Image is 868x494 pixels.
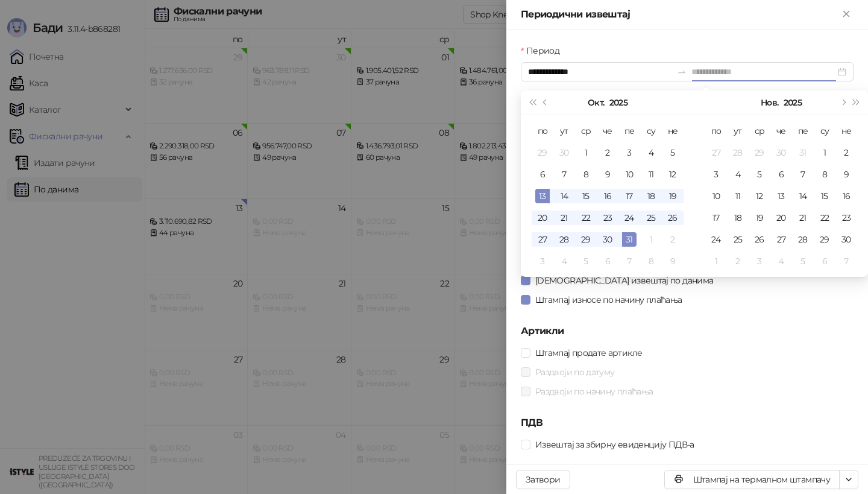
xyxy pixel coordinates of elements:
[640,142,662,163] td: 2025-10-04
[665,167,680,182] div: 12
[553,229,575,250] td: 2025-10-28
[575,229,597,250] td: 2025-10-29
[677,67,687,77] span: to
[705,120,727,142] th: по
[814,207,835,229] td: 2025-11-22
[731,145,745,160] div: 28
[521,324,854,338] h5: Артикли
[579,232,593,247] div: 29
[530,274,718,287] span: [DEMOGRAPHIC_DATA] извештај по данима
[814,229,835,250] td: 2025-11-29
[600,211,615,225] div: 23
[749,185,770,207] td: 2025-11-12
[662,163,684,185] td: 2025-10-12
[752,189,767,203] div: 12
[662,120,684,142] th: не
[850,90,863,115] button: Следећа година (Control + right)
[770,163,792,185] td: 2025-11-06
[597,120,618,142] th: че
[579,211,593,225] div: 22
[792,207,814,229] td: 2025-11-21
[784,90,802,115] button: Изабери годину
[535,189,550,203] div: 13
[814,250,835,272] td: 2025-12-06
[535,232,550,247] div: 27
[839,232,854,247] div: 30
[839,167,854,182] div: 9
[727,163,749,185] td: 2025-11-04
[532,207,553,229] td: 2025-10-20
[770,142,792,163] td: 2025-10-30
[640,229,662,250] td: 2025-11-01
[640,120,662,142] th: су
[539,90,552,115] button: Претходни месец (PageUp)
[644,232,658,247] div: 1
[521,416,854,430] h5: ПДВ
[792,185,814,207] td: 2025-11-14
[665,211,680,225] div: 26
[579,167,593,182] div: 8
[749,229,770,250] td: 2025-11-26
[597,142,618,163] td: 2025-10-02
[835,250,857,272] td: 2025-12-07
[727,250,749,272] td: 2025-12-02
[705,229,727,250] td: 2025-11-24
[528,65,672,78] input: Период
[579,254,593,268] div: 5
[731,189,745,203] div: 11
[817,254,832,268] div: 6
[597,229,618,250] td: 2025-10-30
[662,229,684,250] td: 2025-11-02
[774,211,788,225] div: 20
[644,145,658,160] div: 4
[609,90,627,115] button: Изабери годину
[588,90,604,115] button: Изабери месец
[600,189,615,203] div: 16
[839,7,854,22] button: Close
[535,254,550,268] div: 3
[575,185,597,207] td: 2025-10-15
[532,185,553,207] td: 2025-10-13
[575,207,597,229] td: 2025-10-22
[817,211,832,225] div: 22
[644,254,658,268] div: 8
[644,167,658,182] div: 11
[622,254,637,268] div: 7
[727,207,749,229] td: 2025-11-18
[665,254,680,268] div: 9
[618,250,640,272] td: 2025-11-07
[535,167,550,182] div: 6
[817,145,832,160] div: 1
[532,163,553,185] td: 2025-10-06
[530,366,619,379] span: Раздвоји по датуму
[761,90,778,115] button: Изабери месец
[749,207,770,229] td: 2025-11-19
[705,250,727,272] td: 2025-12-01
[709,189,723,203] div: 10
[618,185,640,207] td: 2025-10-17
[839,145,854,160] div: 2
[814,142,835,163] td: 2025-11-01
[665,189,680,203] div: 19
[597,185,618,207] td: 2025-10-16
[575,142,597,163] td: 2025-10-01
[530,346,647,359] span: Штампај продате артикле
[774,254,788,268] div: 4
[532,229,553,250] td: 2025-10-27
[731,232,745,247] div: 25
[796,145,810,160] div: 31
[553,120,575,142] th: ут
[557,167,571,182] div: 7
[662,142,684,163] td: 2025-10-05
[640,250,662,272] td: 2025-11-08
[835,142,857,163] td: 2025-11-02
[796,211,810,225] div: 21
[731,211,745,225] div: 18
[752,254,767,268] div: 3
[622,189,637,203] div: 17
[575,120,597,142] th: ср
[835,229,857,250] td: 2025-11-30
[792,142,814,163] td: 2025-10-31
[600,145,615,160] div: 2
[839,211,854,225] div: 23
